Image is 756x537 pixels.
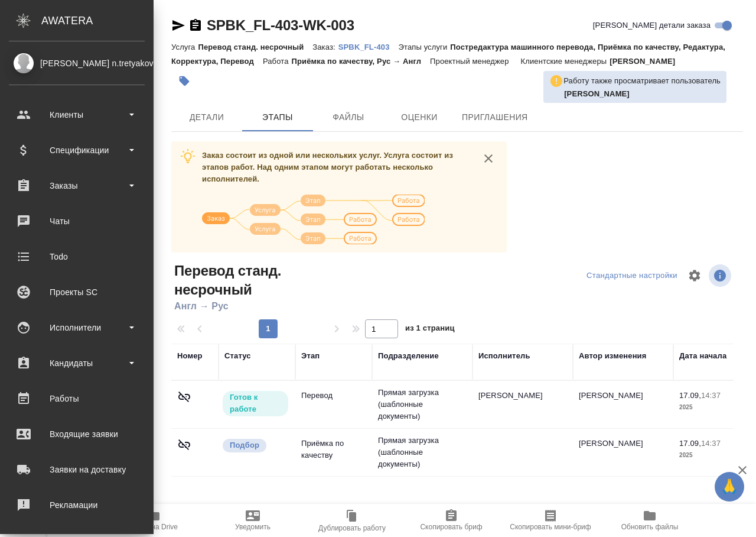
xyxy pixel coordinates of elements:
[263,57,292,66] p: Работа
[230,439,259,451] p: Подбор
[579,350,646,362] div: Автор изменения
[203,504,302,537] button: Уведомить
[430,57,511,66] p: Проектный менеджер
[679,439,701,448] p: 17.09,
[573,432,673,473] td: [PERSON_NAME]
[610,57,684,66] p: [PERSON_NAME]
[372,429,472,476] td: Прямая загрузка (шаблонные документы)
[521,57,610,66] p: Клиентские менеджеры
[338,43,399,51] p: SPBK_FL-403
[104,504,203,537] button: Папка на Drive
[420,523,482,531] span: Скопировать бриф
[3,419,151,449] a: Входящие заявки
[302,504,402,537] button: Дублировать работу
[338,41,399,51] a: SPBK_FL-403
[510,523,591,531] span: Скопировать мини-бриф
[402,504,501,537] button: Скопировать бриф
[3,384,151,413] a: Работы
[584,267,680,285] div: split button
[9,177,145,195] div: Заказы
[249,110,306,125] span: Этапы
[9,425,145,443] div: Входящие заявки
[679,391,701,400] p: 17.09,
[318,524,386,532] span: Дублировать работу
[171,261,362,299] span: Перевод станд. несрочный
[171,43,198,51] p: Услуга
[9,319,145,337] div: Исполнители
[9,106,145,124] div: Клиенты
[198,43,312,51] p: Перевод станд. несрочный
[391,110,448,125] span: Оценки
[9,496,145,514] div: Рекламации
[701,439,721,448] p: 14:37
[177,350,203,362] div: Номер
[680,261,709,290] span: Настроить таблицу
[9,390,145,407] div: Работы
[564,89,630,98] b: [PERSON_NAME]
[472,384,573,425] td: [PERSON_NAME]
[9,248,145,266] div: Todo
[171,68,197,94] button: Добавить тэг
[480,150,497,167] button: close
[564,88,721,100] p: Третьякова Валерия
[230,392,281,415] p: Готов к работе
[3,242,151,271] a: Todo
[312,43,338,51] p: Заказ:
[621,523,679,531] span: Обновить файлы
[41,9,154,33] div: AWATERA
[9,57,145,70] div: [PERSON_NAME] n.tretyakova
[405,321,455,338] span: из 1 страниц
[679,402,744,413] p: 2025
[301,390,366,402] p: Перевод
[372,381,472,428] td: Прямая загрузка (шаблонные документы)
[188,18,203,33] button: Скопировать ссылку
[292,57,431,66] p: Приёмка по качеству, Рус → Англ
[501,504,600,537] button: Скопировать мини-бриф
[3,455,151,484] a: Заявки на доставку
[679,449,744,461] p: 2025
[701,391,721,400] p: 14:37
[709,264,734,287] span: Посмотреть информацию
[171,18,185,33] button: Скопировать ссылку для ЯМессенджера
[3,490,151,520] a: Рекламации
[593,20,711,31] span: [PERSON_NAME] детали заказа
[9,461,145,478] div: Заявки на доставку
[573,384,673,425] td: [PERSON_NAME]
[171,299,362,313] span: Англ → Рус
[462,110,528,125] span: Приглашения
[129,523,178,531] span: Папка на Drive
[3,206,151,236] a: Чаты
[679,350,726,362] div: Дата начала
[301,438,366,461] p: Приёмка по качеству
[9,354,145,372] div: Кандидаты
[378,350,439,362] div: Подразделение
[719,474,739,499] span: 🙏
[600,504,699,537] button: Обновить файлы
[563,75,721,87] p: Работу также просматривает пользователь
[3,277,151,307] a: Проекты SC
[178,110,235,125] span: Детали
[320,110,377,125] span: Файлы
[301,350,320,362] div: Этап
[235,523,271,531] span: Уведомить
[9,141,145,159] div: Спецификации
[207,17,354,33] a: SPBK_FL-403-WK-003
[478,350,530,362] div: Исполнитель
[224,350,251,362] div: Статус
[399,43,451,51] p: Этапы услуги
[202,151,453,183] span: Заказ состоит из одной или нескольких услуг. Услуга состоит из этапов работ. Над одним этапом мог...
[9,212,145,230] div: Чаты
[715,472,744,502] button: 🙏
[9,283,145,301] div: Проекты SC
